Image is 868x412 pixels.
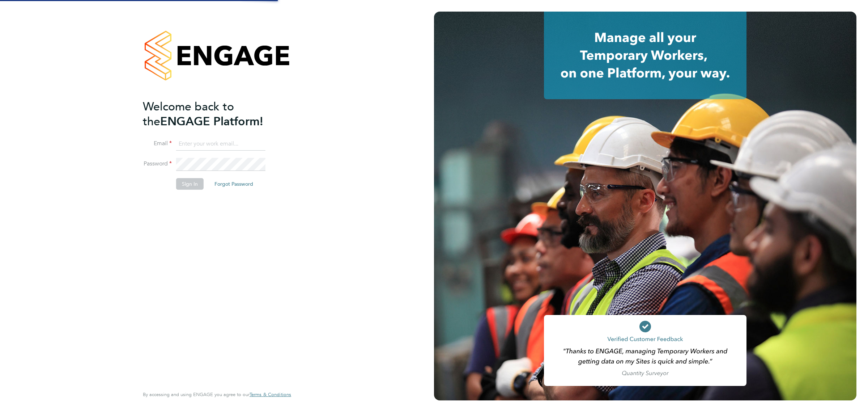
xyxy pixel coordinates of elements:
label: Email [143,140,172,147]
input: Enter your work email... [176,138,265,151]
span: Welcome back to the [143,100,234,129]
h2: ENGAGE Platform! [143,99,284,129]
label: Password [143,160,172,168]
span: By accessing and using ENGAGE you agree to our [143,391,291,398]
button: Forgot Password [209,178,259,190]
a: Terms & Conditions [250,392,291,398]
button: Sign In [176,178,204,190]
